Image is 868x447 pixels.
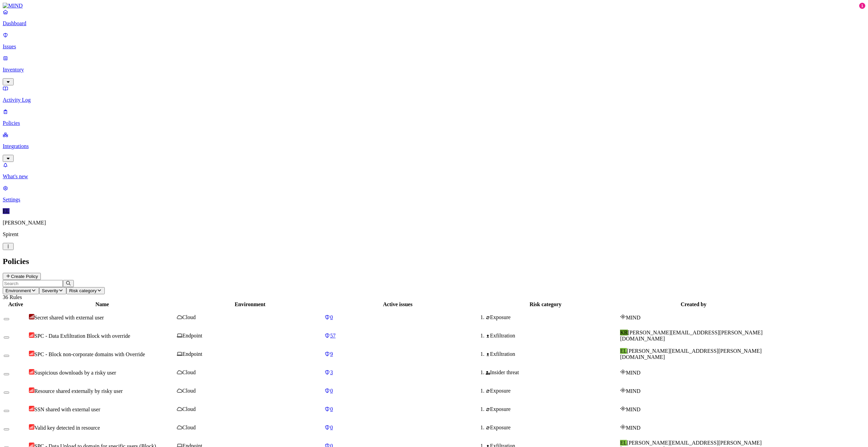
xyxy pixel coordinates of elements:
img: severity-high [29,387,34,393]
span: KR [620,330,628,335]
p: Inventory [3,67,865,73]
span: Valid key detected in resource [34,425,100,431]
img: severity-high [29,351,34,356]
img: severity-high [29,332,34,338]
span: MIND [626,407,640,412]
div: 1 [859,3,865,9]
img: severity-critical [29,314,34,319]
img: mind-logo-icon [620,369,626,375]
img: mind-logo-icon [620,387,626,393]
img: MIND [3,3,23,9]
p: What's new [3,173,865,180]
div: Name [29,301,176,308]
p: Spirent [3,231,865,237]
span: [PERSON_NAME][EMAIL_ADDRESS][PERSON_NAME][DOMAIN_NAME] [620,348,762,360]
span: EL [620,440,627,446]
span: Resource shared externally by risky user [34,388,123,394]
span: 57 [330,333,336,338]
span: Environment [5,288,31,293]
a: Activity Log [3,85,865,103]
div: Exposure [486,388,619,394]
img: mind-logo-icon [620,424,626,430]
span: EL [620,348,627,354]
a: 3 [324,369,471,376]
div: Exposure [486,314,619,320]
p: Dashboard [3,20,865,27]
span: SPC - Data Exfiltration Block with override [34,333,130,339]
span: SPC - Block non-corporate domains with Override [34,351,145,357]
a: Integrations [3,132,865,161]
span: 0 [330,406,333,412]
div: Exposure [486,425,619,431]
img: severity-high [29,406,34,411]
span: MIND [626,388,640,394]
p: Policies [3,120,865,126]
span: Endpoint [182,333,202,338]
span: 0 [330,425,333,430]
span: Endpoint [182,351,202,357]
a: Settings [3,185,865,203]
input: Search [3,280,63,287]
span: 36 Rules [3,294,22,300]
span: Suspicious downloads by a risky user [34,370,116,376]
span: 3 [330,369,333,375]
span: MIND [626,315,640,320]
span: Risk category [69,288,97,293]
a: 0 [324,425,471,431]
span: 0 [330,388,333,394]
div: Created by [620,301,767,308]
a: Dashboard [3,9,865,27]
div: Exfiltration [486,333,619,339]
h2: Policies [3,257,865,266]
a: 0 [324,314,471,320]
span: [PERSON_NAME][EMAIL_ADDRESS][PERSON_NAME][DOMAIN_NAME] [620,330,763,342]
span: EL [3,208,10,214]
div: Exfiltration [486,351,619,357]
span: Cloud [182,314,196,320]
span: Secret shared with external user [34,315,104,320]
div: Active issues [324,301,471,308]
span: SSN shared with external user [34,407,100,412]
img: mind-logo-icon [620,314,626,319]
a: MIND [3,3,865,9]
button: Create Policy [3,273,41,280]
span: Cloud [182,425,196,430]
img: severity-high [29,424,34,430]
span: MIND [626,370,640,376]
a: Inventory [3,55,865,84]
a: 0 [324,406,471,412]
p: [PERSON_NAME] [3,220,865,226]
p: Settings [3,197,865,203]
p: Activity Log [3,97,865,103]
div: Exposure [486,406,619,412]
span: Severity [42,288,58,293]
span: 9 [330,351,333,357]
a: What's new [3,162,865,180]
div: Active [4,301,28,308]
span: Cloud [182,388,196,394]
p: Integrations [3,143,865,149]
div: Environment [177,301,323,308]
a: Policies [3,109,865,126]
a: Issues [3,32,865,50]
span: Cloud [182,406,196,412]
a: 9 [324,351,471,357]
span: MIND [626,425,640,431]
img: mind-logo-icon [620,406,626,411]
span: 0 [330,314,333,320]
span: Cloud [182,369,196,375]
a: 0 [324,388,471,394]
p: Issues [3,44,865,50]
div: Insider threat [486,369,619,376]
img: severity-high [29,369,34,375]
div: Risk category [472,301,619,308]
a: 57 [324,333,471,339]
